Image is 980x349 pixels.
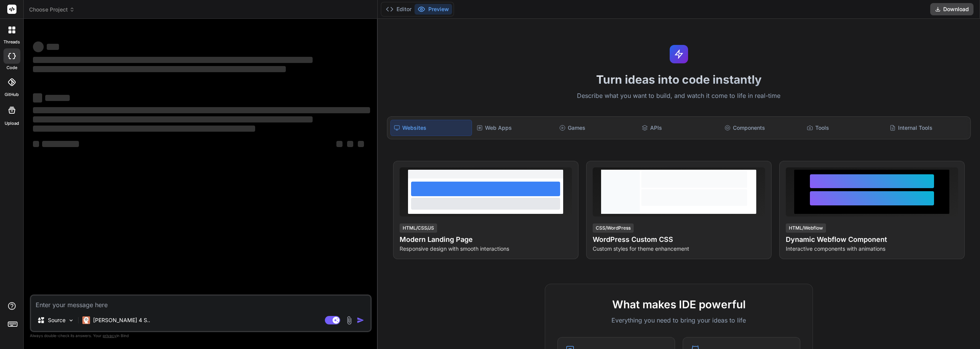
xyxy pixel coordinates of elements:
span: ‌ [33,107,370,113]
div: Web Apps [474,120,555,136]
span: ‌ [336,141,343,147]
div: Websites [390,120,472,136]
div: Tools [804,120,885,136]
div: APIs [639,120,720,136]
h4: Modern Landing Page [400,234,572,245]
p: Source [48,316,66,324]
h2: What makes IDE powerful [557,296,800,313]
span: Choose Project [29,6,75,13]
button: Download [930,3,973,15]
img: icon [357,316,364,324]
span: ‌ [33,57,313,63]
h4: Dynamic Webflow Component [786,234,958,245]
p: Interactive components with animations [786,245,958,253]
p: [PERSON_NAME] 4 S.. [93,316,150,324]
button: Editor [383,4,415,15]
p: Responsive design with smooth interactions [400,245,572,253]
div: CSS/WordPress [593,223,634,233]
img: Claude 4 Sonnet [82,316,90,324]
p: Custom styles for theme enhancement [593,245,765,253]
button: Preview [415,4,452,15]
img: Pick Models [68,317,74,324]
span: ‌ [33,41,44,52]
label: GitHub [5,91,19,98]
label: threads [3,39,20,45]
p: Describe what you want to build, and watch it come to life in real-time [382,91,975,101]
span: ‌ [45,95,70,101]
div: HTML/Webflow [786,223,826,233]
div: Components [721,120,803,136]
span: ‌ [33,141,39,147]
span: ‌ [33,93,42,103]
img: attachment [345,316,354,325]
span: ‌ [42,141,79,147]
span: ‌ [33,66,286,72]
label: code [7,65,17,71]
span: ‌ [347,141,353,147]
div: HTML/CSS/JS [400,223,437,233]
p: Everything you need to bring your ideas to life [557,316,800,325]
span: ‌ [33,116,313,122]
span: ‌ [33,126,255,132]
h1: Turn ideas into code instantly [382,73,975,86]
span: ‌ [47,44,59,50]
span: ‌ [358,141,364,147]
span: privacy [103,333,116,338]
label: Upload [5,120,19,127]
h4: WordPress Custom CSS [593,234,765,245]
div: Games [556,120,637,136]
div: Internal Tools [887,120,968,136]
p: Always double-check its answers. Your in Bind [30,332,372,339]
